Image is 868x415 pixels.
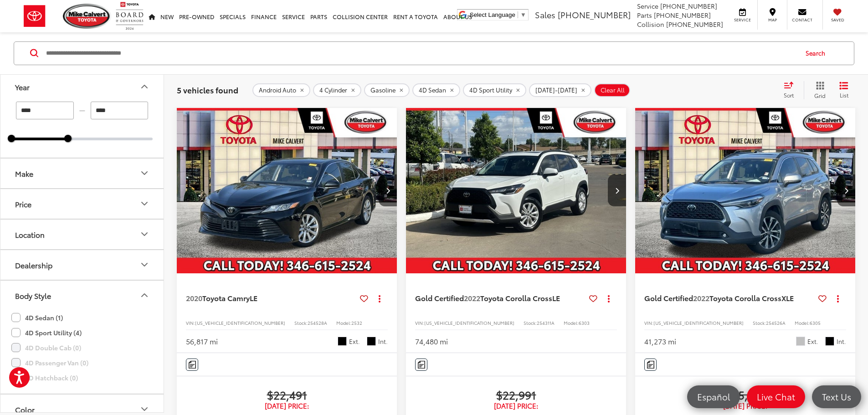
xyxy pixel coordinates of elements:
[520,11,526,18] span: ▼
[176,108,398,274] img: 2020 Toyota Camry LE
[186,388,388,401] span: $22,491
[406,108,627,273] div: 2022 Toyota Corolla Cross LE 0
[579,319,590,326] span: 6303
[419,87,446,94] span: 4D Sedan
[45,42,797,64] input: Search by Make, Model, or Keyword
[601,87,625,94] span: Clear All
[608,174,626,206] button: Next image
[15,405,35,414] div: Color
[469,87,512,94] span: 4D Sport Utility
[0,189,164,219] button: PricePrice
[766,319,786,326] span: 254526A
[186,401,388,410] span: [DATE] Price:
[558,9,631,20] span: [PHONE_NUMBER]
[424,319,514,326] span: [US_VEHICLE_IDENTIFICATION_NUMBER]
[15,261,52,269] div: Dealership
[351,319,362,326] span: 2532
[139,82,150,92] div: Year
[186,293,356,303] a: 2020Toyota CamryLE
[810,319,821,326] span: 6305
[752,391,800,402] span: Live Chat
[839,91,848,99] span: List
[747,385,805,408] a: Live Chat
[195,319,285,326] span: [US_VEHICLE_IDENTIFICATION_NUMBER]
[635,108,856,274] img: 2022 Toyota Corolla Cross XLE
[15,230,45,239] div: Location
[77,107,88,114] span: —
[11,340,81,355] label: 4D Double Cab (0)
[654,10,711,20] span: [PHONE_NUMBER]
[608,295,610,302] span: dropdown dots
[687,385,740,408] a: Español
[202,292,250,303] span: Toyota Camry
[837,174,855,206] button: Next image
[370,87,395,94] span: Gasoline
[186,359,198,371] button: Comments
[406,108,627,273] a: 2022 Toyota Corolla Cross LE2022 Toyota Corolla Cross LE2022 Toyota Corolla Cross LE2022 Toyota C...
[378,337,388,346] span: Int.
[415,401,617,410] span: [DATE] Price:
[91,102,149,119] input: maximum
[15,169,33,178] div: Make
[139,290,150,301] div: Body Style
[825,337,834,346] span: Black
[795,319,810,326] span: Model:
[11,310,63,325] label: 4D Sedan (1)
[313,83,361,97] button: remove 4
[535,87,577,94] span: [DATE]-[DATE]
[0,250,164,280] button: DealershipDealership
[693,292,709,303] span: 2022
[518,11,518,18] span: ​
[379,295,380,302] span: dropdown dots
[139,199,150,210] div: Price
[0,220,164,249] button: LocationLocation
[753,319,766,326] span: Stock:
[349,337,360,346] span: Ext.
[11,325,82,340] label: 4D Sport Utility (4)
[660,1,717,10] span: [PHONE_NUMBER]
[601,290,617,306] button: Actions
[535,9,555,20] span: Sales
[644,388,846,401] span: $25,991
[372,290,388,306] button: Actions
[470,11,515,18] span: Select Language
[812,385,861,408] a: Text Us
[259,87,296,94] span: Android Auto
[647,361,654,369] img: Comments
[139,260,150,271] div: Dealership
[0,159,164,188] button: MakeMake
[804,81,832,99] button: Grid View
[176,108,398,273] a: 2020 Toyota Camry LE2020 Toyota Camry LE2020 Toyota Camry LE2020 Toyota Camry LE
[817,391,856,402] span: Text Us
[837,337,846,346] span: Int.
[529,83,591,97] button: remove 2020-2022
[807,337,818,346] span: Ext.
[294,319,308,326] span: Stock:
[814,92,826,99] span: Grid
[796,337,805,346] span: Sonic Silver
[762,17,782,23] span: Map
[792,17,812,23] span: Contact
[139,229,150,240] div: Location
[644,292,693,303] span: Gold Certified
[15,200,31,208] div: Price
[319,87,347,94] span: 4 Cylinder
[732,17,753,23] span: Service
[415,292,464,303] span: Gold Certified
[139,404,150,415] div: Color
[0,281,164,310] button: Body StyleBody Style
[379,174,397,206] button: Next image
[412,83,460,97] button: remove 4D%20Sedan
[644,336,676,347] div: 41,273 mi
[406,108,627,274] img: 2022 Toyota Corolla Cross LE
[781,292,794,303] span: XLE
[709,292,781,303] span: Toyota Corolla Cross
[11,370,78,385] label: 5D Hatchback (0)
[139,168,150,179] div: Make
[252,83,310,97] button: remove Android%20Auto
[16,102,74,119] input: minimum
[0,72,164,102] button: YearYear
[415,293,586,303] a: Gold Certified2022Toyota Corolla CrossLE
[63,4,111,29] img: Mike Calvert Toyota
[635,108,856,273] a: 2022 Toyota Corolla Cross XLE2022 Toyota Corolla Cross XLE2022 Toyota Corolla Cross XLE2022 Toyot...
